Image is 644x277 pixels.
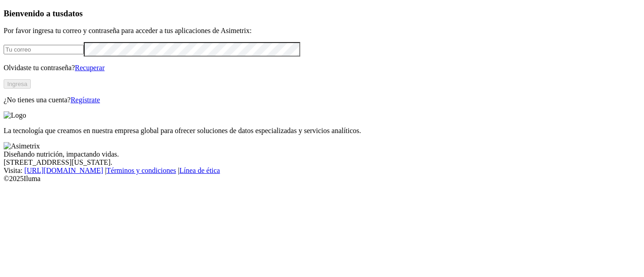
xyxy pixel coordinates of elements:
div: © 2025 Iluma [4,175,640,183]
div: Diseñando nutrición, impactando vidas. [4,150,640,158]
a: Recuperar [75,64,105,72]
a: Regístrate [71,96,100,104]
p: La tecnología que creamos en nuestra empresa global para ofrecer soluciones de datos especializad... [4,127,640,135]
h3: Bienvenido a tus [4,9,640,19]
span: datos [63,9,83,18]
p: Por favor ingresa tu correo y contraseña para acceder a tus aplicaciones de Asimetrix: [4,27,640,35]
button: Ingresa [4,79,31,89]
div: [STREET_ADDRESS][US_STATE]. [4,158,640,167]
img: Logo [4,111,26,119]
a: Línea de ética [179,167,220,174]
div: Visita : | | [4,167,640,175]
img: Asimetrix [4,142,40,150]
p: ¿No tienes una cuenta? [4,96,640,104]
p: Olvidaste tu contraseña? [4,64,640,72]
input: Tu correo [4,45,84,54]
a: [URL][DOMAIN_NAME] [24,167,103,174]
a: Términos y condiciones [106,167,176,174]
